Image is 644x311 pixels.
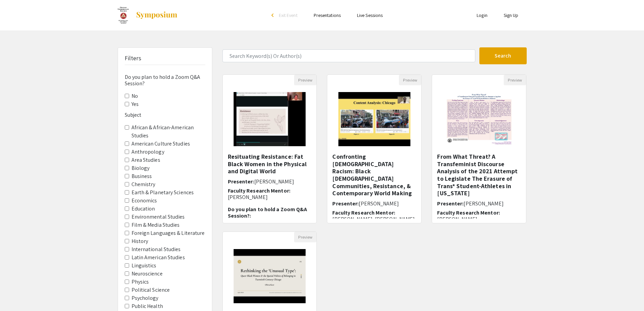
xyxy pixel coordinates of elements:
[132,278,149,286] label: Physics
[504,12,519,18] a: Sign Up
[136,11,178,19] img: Symposium by ForagerOne
[477,12,487,18] a: Login
[227,242,312,310] img: <p class="ql-align-center">Rethinking the 'Unusual Type': Queer Black Women &amp; the Spatial Pol...
[132,156,160,164] label: Area Studies
[332,85,417,153] img: <p class="ql-align-center"><span style="color: rgb(0, 0, 0);">Confronting Queer Racism: Black Que...
[132,197,157,205] label: Economics
[118,7,129,24] img: Celebration of Undergraduate Research Spring 2022
[132,253,185,262] label: Latin American Studies
[125,54,142,62] h5: Filters
[132,270,163,278] label: Neuroscience
[132,100,139,108] label: Yes
[132,286,170,294] label: Political Science
[228,194,312,200] p: [PERSON_NAME]
[228,187,290,194] span: Faculty Research Mentor:
[504,75,526,85] button: Preview
[132,172,152,180] label: Business
[132,180,156,188] label: Chemistry
[5,281,29,306] iframe: Chat
[227,85,312,153] img: <p>Resituating Resistance: Fat Black Women in the Physical and Digital World</p>
[132,237,148,245] label: History
[132,294,159,302] label: Psychology
[437,153,521,197] h5: From What Threat? A Transfeminist Discourse Analysis of the 2021 Attempt to Legislate The Erasure...
[332,209,395,216] span: Faculty Research Mentor:
[294,75,316,85] button: Preview
[357,12,383,18] a: Live Sessions
[118,7,178,24] a: Celebration of Undergraduate Research Spring 2022
[271,13,276,17] div: arrow_back_ios
[132,164,150,172] label: Biology
[359,200,399,207] span: [PERSON_NAME]
[332,153,416,197] h5: Confronting [DEMOGRAPHIC_DATA] Racism: Black [DEMOGRAPHIC_DATA] Communities, Resistance, & Contem...
[254,178,294,185] span: [PERSON_NAME]
[332,216,416,229] p: [PERSON_NAME], [PERSON_NAME], [PERSON_NAME]
[132,205,155,213] label: Education
[132,148,164,156] label: Anthropology
[228,178,312,185] h6: Presenter:
[399,75,421,85] button: Preview
[294,232,316,242] button: Preview
[437,209,500,216] span: Faculty Research Mentor:
[279,12,297,18] span: Exit Event
[222,49,475,62] input: Search Keyword(s) Or Author(s)
[228,153,312,175] h5: Resituating Resistance: Fat Black Women in the Physical and Digital World
[125,74,205,87] h6: Do you plan to hold a Zoom Q&A Session?
[132,229,205,237] label: Foreign Languages & Literature
[332,200,416,207] h6: Presenter:
[132,188,194,197] label: Earth & Planetary Sciences
[132,262,157,270] label: Linguistics
[463,200,503,207] span: [PERSON_NAME]
[437,216,521,222] p: [PERSON_NAME]
[222,74,317,223] div: Open Presentation <p>Resituating Resistance: Fat Black Women in the Physical and Digital World</p>
[125,112,205,118] h6: Subject
[132,92,138,100] label: No
[132,124,205,140] label: African & African-American Studies
[437,85,521,153] img: <p class="ql-align-center">From What Threat?&nbsp;A Transfeminist Discourse Analysis of the 2021 ...
[132,221,180,229] label: Film & Media Studies
[132,245,181,253] label: International Studies
[479,47,527,64] button: Search
[432,74,526,223] div: Open Presentation <p class="ql-align-center">From What Threat?&nbsp;A Transfeminist Discourse Ana...
[228,206,307,219] span: Do you plan to hold a Zoom Q&A Session?:
[132,302,163,310] label: Public Health
[327,74,422,223] div: Open Presentation <p class="ql-align-center"><span style="color: rgb(0, 0, 0);">Confronting Queer...
[314,12,341,18] a: Presentations
[132,213,185,221] label: Environmental Studies
[132,140,190,148] label: American Culture Studies
[437,200,521,207] h6: Presenter:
